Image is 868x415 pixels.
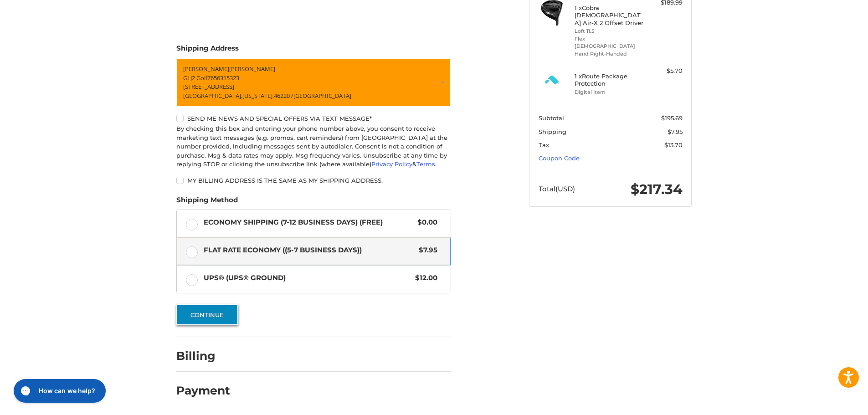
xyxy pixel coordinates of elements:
[9,376,108,406] iframe: Gorgias live chat messenger
[204,245,415,256] span: Flat Rate Economy ((5-7 Business Days))
[661,114,683,122] span: $195.69
[229,65,275,73] span: [PERSON_NAME]
[176,304,238,325] button: Continue
[668,128,683,135] span: $7.95
[371,160,412,168] a: Privacy Policy
[539,154,580,162] a: Coupon Code
[539,128,566,135] span: Shipping
[176,58,451,107] a: Enter or select a different address
[575,50,644,58] li: Hand Right-Handed
[176,349,230,363] h2: Billing
[204,217,413,228] span: Economy Shipping (7-12 Business Days) (Free)
[575,72,644,87] h4: 1 x Route Package Protection
[575,35,644,50] li: Flex [DEMOGRAPHIC_DATA]
[183,73,207,82] span: GLJ2 Golf
[575,4,644,26] h4: 1 x Cobra [DEMOGRAPHIC_DATA] Air-X 2 Offset Driver
[274,91,293,99] span: 46220 /
[539,184,575,193] span: Total (USD)
[183,82,234,91] span: [STREET_ADDRESS]
[176,384,230,398] h2: Payment
[293,91,351,99] span: [GEOGRAPHIC_DATA]
[242,91,274,99] span: [US_STATE],
[664,141,683,149] span: $13.70
[183,65,229,73] span: [PERSON_NAME]
[539,114,564,122] span: Subtotal
[411,273,437,283] span: $12.00
[176,195,238,210] legend: Shipping Method
[539,141,549,149] span: Tax
[183,91,242,99] span: [GEOGRAPHIC_DATA],
[176,43,239,58] legend: Shipping Address
[176,115,451,122] label: Send me news and special offers via text message*
[575,88,644,96] li: Digital Item
[631,181,683,198] span: $217.34
[176,177,451,184] label: My billing address is the same as my shipping address.
[575,27,644,35] li: Loft 11.5
[207,73,239,82] span: 7656315323
[413,217,437,228] span: $0.00
[204,273,411,283] span: UPS® (UPS® Ground)
[647,67,683,76] div: $5.70
[176,124,451,169] div: By checking this box and entering your phone number above, you consent to receive marketing text ...
[414,245,437,256] span: $7.95
[416,160,435,168] a: Terms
